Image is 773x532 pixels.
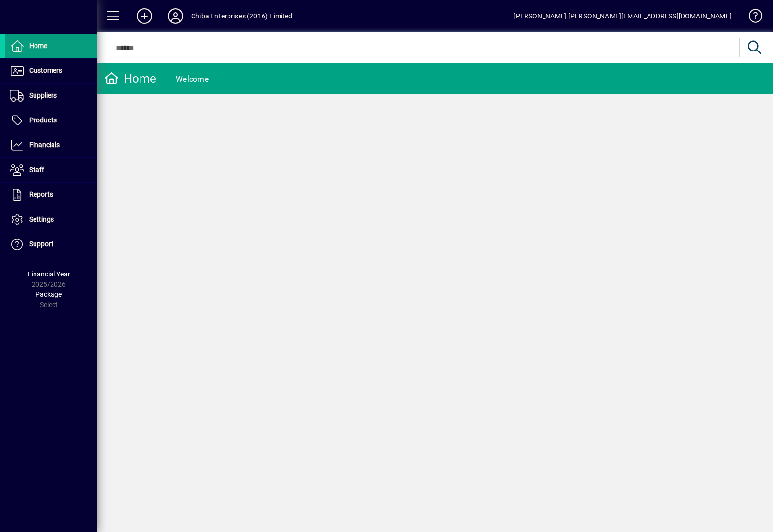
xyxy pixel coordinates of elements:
[29,190,53,198] span: Reports
[5,207,97,232] a: Settings
[29,67,62,74] span: Customers
[29,116,57,124] span: Products
[513,8,732,24] div: [PERSON_NAME] [PERSON_NAME][EMAIL_ADDRESS][DOMAIN_NAME]
[35,291,62,298] span: Package
[176,71,209,87] div: Welcome
[29,240,53,248] span: Support
[5,108,97,133] a: Products
[29,91,57,99] span: Suppliers
[29,141,60,149] span: Financials
[5,158,97,182] a: Staff
[191,8,293,24] div: Chiba Enterprises (2016) Limited
[29,166,44,173] span: Staff
[28,270,70,278] span: Financial Year
[5,183,97,207] a: Reports
[29,42,47,50] span: Home
[5,232,97,257] a: Support
[5,84,97,108] a: Suppliers
[5,133,97,157] a: Financials
[29,215,54,223] span: Settings
[5,59,97,83] a: Customers
[160,7,191,25] button: Profile
[105,71,156,86] div: Home
[741,2,761,34] a: Knowledge Base
[129,7,160,25] button: Add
